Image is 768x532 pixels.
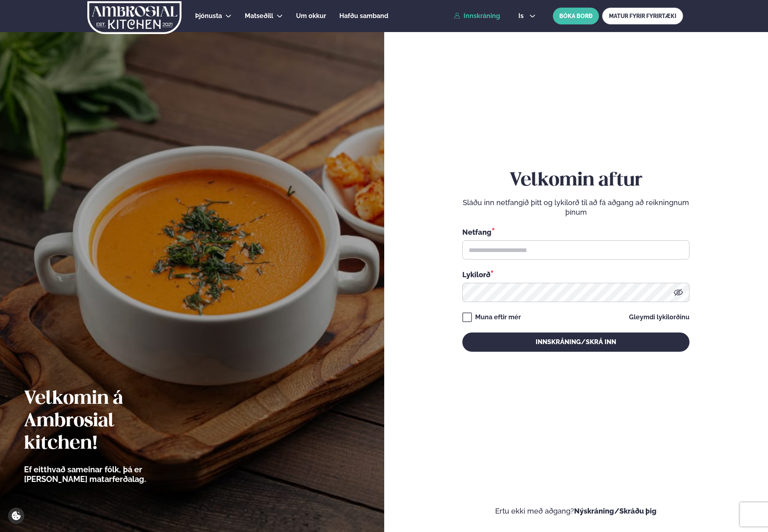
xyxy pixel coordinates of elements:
[339,11,388,21] a: Hafðu samband
[602,8,683,24] a: MATUR FYRIR FYRIRTÆKI
[195,11,222,21] a: Þjónusta
[8,508,24,524] a: Cookie settings
[408,506,744,516] p: Ertu ekki með aðgang?
[454,12,500,20] a: Innskráning
[87,1,182,34] img: logo
[462,169,689,192] h2: Velkomin aftur
[195,12,222,20] span: Þjónusta
[24,465,190,484] p: Ef eitthvað sameinar fólk, þá er [PERSON_NAME] matarferðalag.
[339,12,388,20] span: Hafðu samband
[462,269,689,280] div: Lykilorð
[629,314,689,320] a: Gleymdi lykilorðinu
[518,13,526,19] span: is
[462,198,689,217] p: Sláðu inn netfangið þitt og lykilorð til að fá aðgang að reikningnum þínum
[24,388,190,455] h2: Velkomin á Ambrosial kitchen!
[245,11,273,21] a: Matseðill
[296,11,326,21] a: Um okkur
[296,12,326,20] span: Um okkur
[245,12,273,20] span: Matseðill
[553,8,599,24] button: BÓKA BORÐ
[462,227,689,237] div: Netfang
[574,507,657,515] a: Nýskráning/Skráðu þig
[512,13,542,19] button: is
[462,332,689,352] button: Innskráning/Skrá inn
